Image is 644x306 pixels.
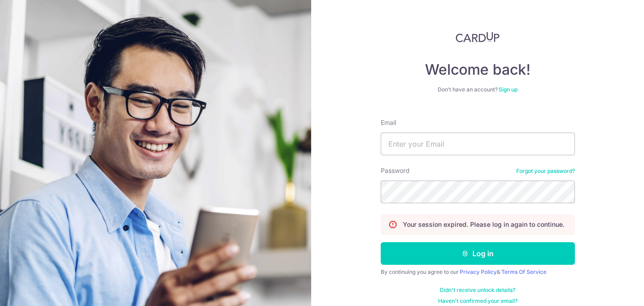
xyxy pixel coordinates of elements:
h4: Welcome back! [381,61,575,79]
div: Don’t have an account? [381,86,575,93]
a: Haven't confirmed your email? [438,297,518,305]
a: Privacy Policy [460,268,497,275]
a: Terms Of Service [501,268,546,275]
div: By continuing you agree to our & [381,268,575,276]
a: Sign up [499,86,518,93]
input: Enter your Email [381,133,575,155]
a: Forgot your password? [516,167,575,175]
button: Log in [381,242,575,265]
label: Email [381,118,396,127]
label: Password [381,166,410,175]
p: Your session expired. Please log in again to continue. [403,220,565,229]
img: CardUp Logo [456,32,500,43]
a: Didn't receive unlock details? [440,287,515,294]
